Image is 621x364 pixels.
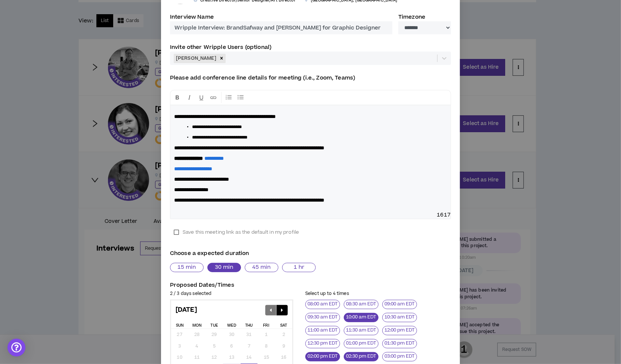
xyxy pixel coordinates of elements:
[170,227,303,238] label: Save this meeting link as the default in my profile
[305,339,340,348] button: 12:30 pm EDT
[344,300,379,309] button: 08:30 am EDT
[172,92,183,103] button: Format Bold
[170,71,355,84] label: Please add conference line details for meeting (i.e., Zoom, Teams)
[382,339,417,348] button: 01:30 pm EDT
[207,263,241,272] button: 30 min
[170,41,271,54] label: Invite other Wripple Users (optional)
[174,54,217,63] div: [PERSON_NAME]
[235,92,246,103] button: Numbered List
[176,305,197,315] div: [DATE]
[240,323,257,329] div: Thu
[305,290,349,297] small: Select up to 4 times
[223,92,234,103] button: Bullet List
[398,10,425,24] label: Timezone
[170,279,234,292] label: Proposed Dates/Times
[206,323,223,329] div: Tue
[257,323,275,329] div: Fri
[305,300,340,309] button: 08:00 am EDT
[223,323,240,329] div: Wed
[217,54,226,63] div: Remove Stephanie Graffuis-Cain
[282,263,316,272] button: 1 hr
[170,247,451,260] label: Choose a expected duration
[382,352,417,361] button: 03:00 pm EDT
[344,339,379,348] button: 01:00 pm EDT
[170,290,212,297] small: 2 / 3 days selected
[170,263,204,272] button: 15 min
[170,10,214,24] label: Interview Name
[275,323,292,329] div: Sat
[305,326,340,335] button: 11:00 am EDT
[382,313,417,322] button: 10:30 am EDT
[7,339,25,357] div: Open Intercom Messenger
[305,313,340,322] button: 09:30 am EDT
[305,352,340,361] button: 02:00 pm EDT
[344,313,379,322] button: 10:00 am EDT
[344,352,379,361] button: 02:30 pm EDT
[188,323,206,329] div: Mon
[208,92,219,103] button: Insert Link
[382,300,417,309] button: 09:00 am EDT
[171,323,188,329] div: Sun
[382,326,417,335] button: 12:00 pm EDT
[196,92,207,103] button: Format Underline
[184,92,195,103] button: Format Italics
[437,211,451,219] span: 1617
[344,326,379,335] button: 11:30 am EDT
[245,263,278,272] button: 45 min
